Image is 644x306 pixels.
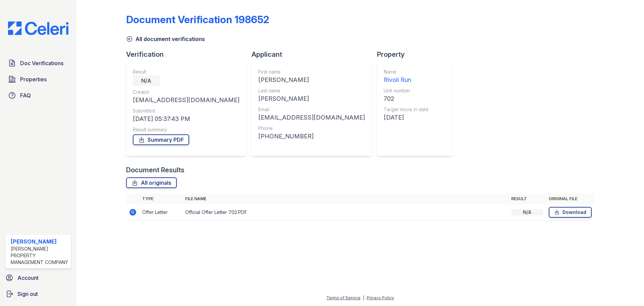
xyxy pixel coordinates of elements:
a: All document verifications [126,35,205,43]
div: [PERSON_NAME] [11,237,68,246]
div: Creator [133,89,239,95]
div: 702 [384,94,429,103]
span: Account [17,274,39,282]
div: [PHONE_NUMBER] [258,132,365,141]
img: CE_Logo_Blue-a8612792a0a2168367f1c8372b55b34899dd931a85d93a1a3d3e32e68fde9ad4.png [3,21,74,35]
th: File name [182,193,508,204]
div: Document Verification 198652 [126,13,269,26]
div: Unit number [384,87,429,94]
th: Result [508,193,546,204]
div: [PERSON_NAME] Property Management Company [11,246,68,266]
div: Email [258,106,365,113]
td: Offer Letter [140,204,182,221]
div: Target move in date [384,106,429,113]
span: Properties [20,75,47,83]
th: Original file [546,193,594,204]
div: | [363,295,364,300]
span: Doc Verifications [20,59,63,67]
div: [EMAIL_ADDRESS][DOMAIN_NAME] [258,113,365,122]
div: [DATE] [384,113,429,122]
div: [PERSON_NAME] [258,75,365,85]
span: FAQ [20,91,31,99]
a: Privacy Policy [367,295,394,300]
div: Phone [258,125,365,132]
div: Name [384,69,429,75]
div: Rivoli Run [384,75,429,85]
div: Verification [126,50,252,59]
span: Sign out [17,290,38,298]
a: FAQ [5,89,71,102]
div: N/A [133,75,160,86]
a: Terms of Service [326,295,361,300]
div: Submitted [133,107,239,114]
div: Applicant [252,50,377,59]
a: Summary PDF [133,134,189,145]
div: Result summary [133,126,239,133]
a: Sign out [3,287,74,301]
div: [EMAIL_ADDRESS][DOMAIN_NAME] [133,95,239,105]
div: [PERSON_NAME] [258,94,365,103]
td: Official Offer Letter 702.PDF [182,204,508,221]
a: Download [549,207,592,218]
a: Account [3,271,74,285]
a: All originals [126,177,177,188]
div: Last name [258,87,365,94]
div: Result [133,69,239,75]
div: N/A [511,209,543,216]
th: Type [140,193,182,204]
div: Document Results [126,165,184,175]
div: First name [258,69,365,75]
div: Property [377,50,458,59]
a: Name Rivoli Run [384,69,429,85]
a: Properties [5,73,71,86]
div: [DATE] 05:37:43 PM [133,114,239,124]
a: Doc Verifications [5,56,71,70]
